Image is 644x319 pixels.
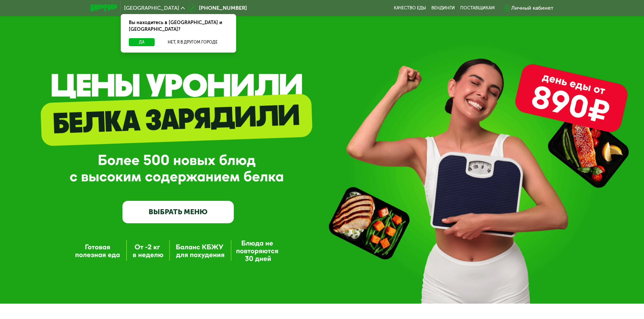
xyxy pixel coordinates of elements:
span: [GEOGRAPHIC_DATA] [124,5,179,11]
a: [PHONE_NUMBER] [188,4,247,12]
button: Да [129,38,155,46]
div: Вы находитесь в [GEOGRAPHIC_DATA] и [GEOGRAPHIC_DATA]? [121,14,236,38]
div: Личный кабинет [511,4,553,12]
a: Вендинги [431,5,455,11]
a: ВЫБРАТЬ МЕНЮ [122,201,234,223]
button: Нет, я в другом городе [157,38,228,46]
a: Качество еды [394,5,426,11]
div: поставщикам [460,5,495,11]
